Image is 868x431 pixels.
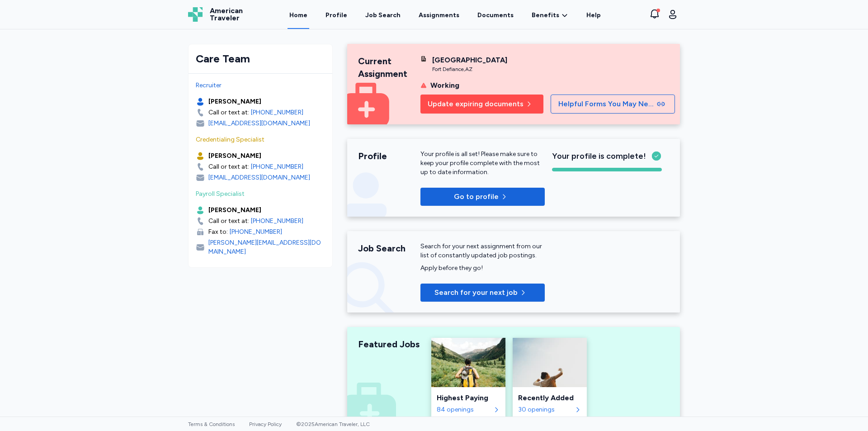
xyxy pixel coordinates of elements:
[358,55,420,80] div: Current Assignment
[420,242,545,260] div: Search for your next assignment from our list of constantly updated job postings.
[208,217,249,226] div: Call or text at:
[208,206,261,215] div: [PERSON_NAME]
[208,173,310,182] div: [EMAIL_ADDRESS][DOMAIN_NAME]
[428,99,524,109] span: Update expiring documents
[532,11,559,20] span: Benefits
[208,108,249,117] div: Call or text at:
[420,284,545,302] button: Search for your next job
[251,162,303,171] a: [PHONE_NUMBER]
[432,55,507,66] div: [GEOGRAPHIC_DATA]
[188,421,235,427] a: Terms & Conditions
[420,188,545,206] button: Go to profile
[437,405,491,414] div: 84 openings
[208,97,261,106] div: [PERSON_NAME]
[210,7,243,22] span: American Traveler
[208,238,325,256] div: [PERSON_NAME][EMAIL_ADDRESS][DOMAIN_NAME]
[420,264,545,273] div: Apply before they go!
[420,95,543,114] button: Update expiring documents
[454,191,499,202] p: Go to profile
[513,338,587,387] img: Recently Added
[208,152,261,161] div: [PERSON_NAME]
[552,150,646,162] span: Your profile is complete!
[365,11,401,20] div: Job Search
[358,338,420,350] div: Featured Jobs
[358,150,420,162] div: Profile
[251,108,303,117] a: [PHONE_NUMBER]
[513,338,587,420] a: Recently AddedRecently Added30 openings
[432,66,507,73] div: Fort Defiance , AZ
[208,162,249,171] div: Call or text at:
[296,421,370,427] span: © 2025 American Traveler, LLC
[251,217,303,226] a: [PHONE_NUMBER]
[358,242,420,255] div: Job Search
[434,287,518,298] span: Search for your next job
[518,393,581,403] div: Recently Added
[208,119,310,128] div: [EMAIL_ADDRESS][DOMAIN_NAME]
[188,7,203,22] img: Logo
[431,338,505,420] a: Highest PayingHighest Paying84 openings
[288,1,309,29] a: Home
[196,135,325,144] div: Credentialing Specialist
[532,11,568,20] a: Benefits
[230,227,282,237] a: [PHONE_NUMBER]
[196,52,325,66] div: Care Team
[430,80,459,91] div: Working
[196,189,325,199] div: Payroll Specialist
[551,95,675,114] button: Helpful Forms You May Need
[208,227,228,237] div: Fax to:
[196,81,325,90] div: Recruiter
[518,405,572,414] div: 30 openings
[420,150,545,177] p: Your profile is all set! Please make sure to keep your profile complete with the most up to date ...
[431,338,505,387] img: Highest Paying
[437,393,500,403] div: Highest Paying
[558,99,655,109] span: Helpful Forms You May Need
[249,421,282,427] a: Privacy Policy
